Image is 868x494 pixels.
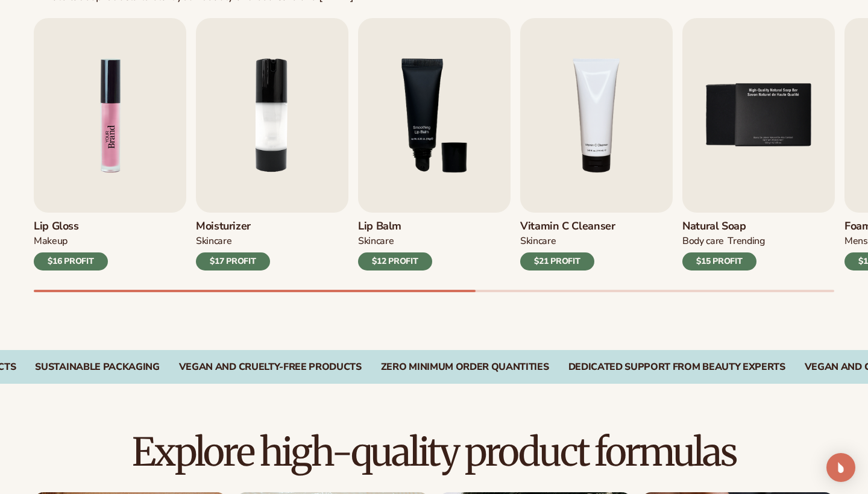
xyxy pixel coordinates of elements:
a: 3 / 9 [358,18,511,270]
div: mens [844,235,868,248]
div: MAKEUP [34,235,68,248]
a: 2 / 9 [196,18,348,270]
div: $16 PROFIT [34,252,108,270]
a: 4 / 9 [520,18,673,270]
div: SKINCARE [358,235,394,248]
div: TRENDING [728,235,764,248]
div: $12 PROFIT [358,252,432,270]
h3: Natural Soap [682,220,765,233]
a: 1 / 9 [34,18,186,270]
img: Shopify Image 5 [34,18,186,213]
div: $21 PROFIT [520,252,594,270]
div: Open Intercom Messenger [826,453,855,482]
h3: Lip Gloss [34,220,108,233]
div: DEDICATED SUPPORT FROM BEAUTY EXPERTS [568,361,785,373]
div: SKINCARE [196,235,231,248]
a: 5 / 9 [682,18,835,270]
div: VEGAN AND CRUELTY-FREE PRODUCTS [179,361,362,373]
h3: Vitamin C Cleanser [520,220,615,233]
div: SUSTAINABLE PACKAGING [35,361,159,373]
div: $17 PROFIT [196,252,270,270]
div: BODY Care [682,235,724,248]
h3: Lip Balm [358,220,432,233]
h2: Explore high-quality product formulas [34,432,834,472]
h3: Moisturizer [196,220,270,233]
div: Skincare [520,235,556,248]
div: ZERO MINIMUM ORDER QUANTITIES [381,361,549,373]
div: $15 PROFIT [682,252,756,270]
